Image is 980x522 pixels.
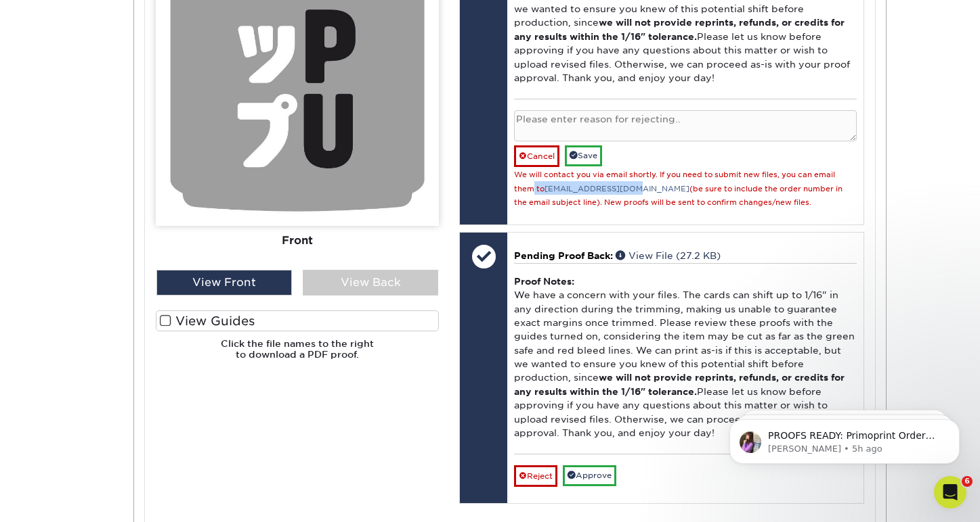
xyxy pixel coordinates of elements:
b: we will not provide reprints, refunds, or credits for any results within the 1/16" tolerance. [514,372,845,396]
iframe: Google Customer Reviews [3,481,115,517]
a: Reject [514,465,557,487]
a: Approve [563,465,616,486]
div: We have a concern with your files. The cards can shift up to 1/16" in any direction during the tr... [514,263,856,454]
iframe: Intercom live chat [934,476,966,508]
a: Cancel [514,145,559,167]
a: View File (27.2 KB) [616,250,721,261]
div: Front [156,227,439,256]
h6: Click the file names to the right to download a PDF proof. [156,338,439,371]
b: we will not provide reprints, refunds, or credits for any results within the 1/16" tolerance. [514,17,845,41]
iframe: Intercom notifications message [709,391,980,485]
span: Pending Proof Back: [514,250,613,261]
a: Save [565,145,602,166]
a: [EMAIL_ADDRESS][DOMAIN_NAME] [545,185,689,193]
span: 6 [962,476,973,487]
div: View Back [303,270,438,295]
small: We will contact you via email shortly. If you need to submit new files, you can email them to (be... [514,170,843,207]
div: View Front [156,270,292,295]
label: View Guides [156,310,439,331]
strong: Proof Notes: [514,276,574,287]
